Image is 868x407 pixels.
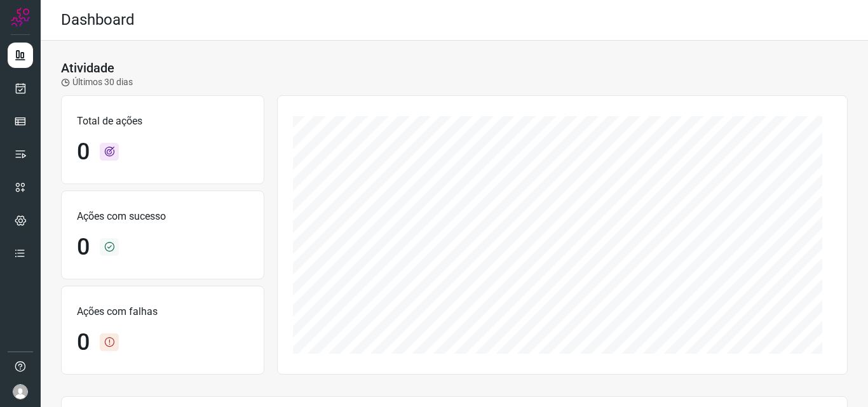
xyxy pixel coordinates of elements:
h1: 0 [77,138,90,166]
p: Ações com sucesso [77,209,248,224]
p: Total de ações [77,114,248,129]
h2: Dashboard [61,11,135,29]
h1: 0 [77,329,90,356]
p: Últimos 30 dias [61,76,133,89]
h3: Atividade [61,60,114,76]
h1: 0 [77,234,90,261]
img: Logo [11,8,30,27]
img: avatar-user-boy.jpg [13,384,28,399]
p: Ações com falhas [77,304,248,319]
